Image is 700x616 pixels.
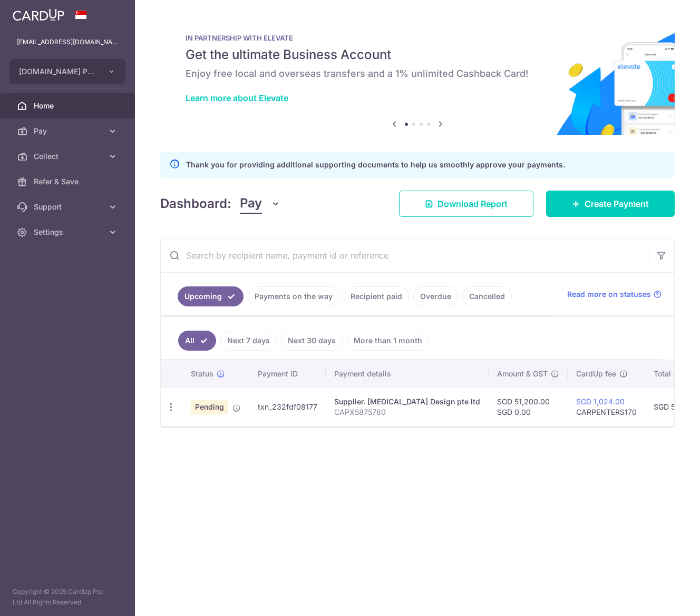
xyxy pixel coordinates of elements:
span: Create Payment [585,197,649,210]
span: Status [191,369,213,379]
input: Search by recipient name, payment id or reference [161,239,649,272]
span: Download Report [437,197,508,210]
span: Settings [34,227,103,237]
span: Amount & GST [497,369,548,379]
a: Next 7 days [220,331,277,351]
td: SGD 51,200.00 SGD 0.00 [489,388,568,426]
a: Cancelled [462,286,512,306]
th: Payment details [326,360,489,388]
a: Payments on the way [248,286,339,306]
td: txn_232fdf08177 [249,388,326,426]
a: Overdue [413,286,458,306]
iframe: Opens a widget where you can find more information [633,584,689,611]
button: [DOMAIN_NAME] PTE. LTD. [9,59,125,84]
span: [DOMAIN_NAME] PTE. LTD. [19,66,97,77]
span: Pending [191,400,228,414]
a: Read more on statuses [567,289,662,300]
p: CAPX5875780 [334,407,480,418]
a: SGD 1,024.00 [576,397,625,406]
a: Create Payment [546,191,675,217]
a: Next 30 days [281,331,343,351]
span: CardUp fee [576,369,616,379]
span: Support [34,202,103,212]
h5: Get the ultimate Business Account [186,46,649,63]
span: Pay [240,194,262,214]
span: Refer & Save [34,176,103,187]
h6: Enjoy free local and overseas transfers and a 1% unlimited Cashback Card! [186,67,649,80]
span: Collect [34,151,103,162]
span: Pay [34,126,103,136]
h4: Dashboard: [160,194,231,213]
img: CardUp [13,8,64,21]
p: [EMAIL_ADDRESS][DOMAIN_NAME] [17,37,118,47]
a: Recipient paid [344,286,409,306]
a: All [178,331,216,351]
img: Renovation banner [160,17,675,135]
span: Total amt. [654,369,688,379]
a: Download Report [399,191,533,217]
span: Read more on statuses [567,289,651,300]
a: More than 1 month [347,331,429,351]
span: Home [34,101,103,111]
a: Upcoming [178,286,244,306]
button: Pay [240,194,280,214]
a: Learn more about Elevate [186,93,288,103]
th: Payment ID [249,360,326,388]
div: Supplier. [MEDICAL_DATA] Design pte ltd [334,396,480,407]
td: CARPENTERS170 [568,388,645,426]
p: Thank you for providing additional supporting documents to help us smoothly approve your payments. [186,158,565,171]
p: IN PARTNERSHIP WITH ELEVATE [186,34,649,42]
